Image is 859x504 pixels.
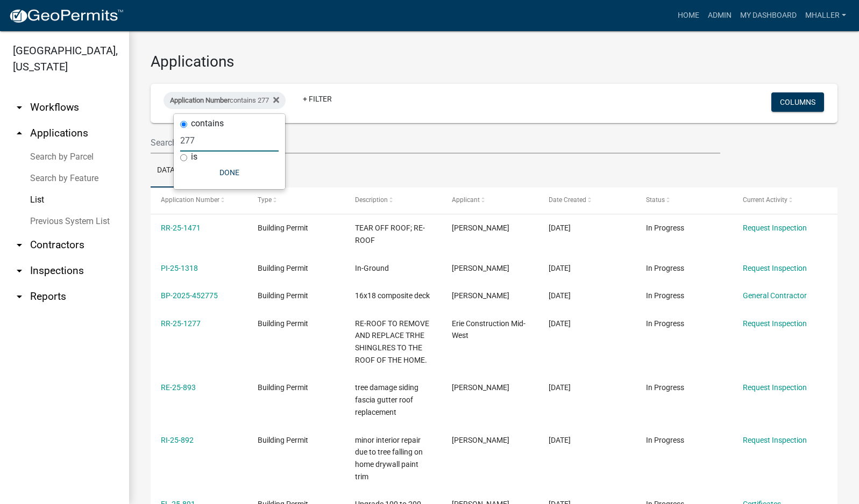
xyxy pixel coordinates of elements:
span: Application Number [170,96,230,104]
span: minor interior repair due to tree falling on home drywall paint trim [355,436,423,481]
span: 16x18 composite deck [355,291,430,300]
a: BP-2025-452775 [161,291,218,300]
a: Admin [704,5,736,26]
a: General Contractor [743,291,807,300]
datatable-header-cell: Status [635,188,732,213]
a: Data [151,154,181,188]
span: Date Created [549,196,586,204]
span: 07/14/2025 [549,319,571,328]
span: 05/29/2025 [549,436,571,444]
span: tree damage siding fascia gutter roof replacement [355,383,418,416]
datatable-header-cell: Date Created [538,188,635,213]
a: My Dashboard [736,5,801,26]
a: RI-25-892 [161,436,194,444]
a: + Filter [294,89,340,109]
a: RR-25-1471 [161,224,201,232]
a: RE-25-893 [161,383,196,392]
span: Building Permit [258,436,308,444]
span: Erie Construction Mid-West [452,319,526,340]
a: Request Inspection [743,383,807,392]
i: arrow_drop_down [13,101,26,114]
a: Request Inspection [743,319,807,328]
span: Building Permit [258,224,308,232]
span: 05/29/2025 [549,383,571,392]
span: Tracy Thompson [452,264,509,272]
span: Status [646,196,665,204]
span: Application Number [161,196,219,204]
input: Search for applications [151,132,720,154]
label: contains [191,119,224,128]
span: Applicant [452,196,480,204]
span: In Progress [646,264,684,272]
span: In Progress [646,291,684,300]
h3: Applications [151,53,837,71]
a: Request Inspection [743,436,807,444]
a: PI-25-1318 [161,264,198,272]
span: Building Permit [258,383,308,392]
a: Request Inspection [743,224,807,232]
span: 07/21/2025 [549,291,571,300]
span: In Progress [646,383,684,392]
i: arrow_drop_down [13,290,26,303]
span: Description [355,196,388,204]
span: Tori Judy [452,224,509,232]
span: Building Permit [258,291,308,300]
a: mhaller [801,5,850,26]
span: Current Activity [743,196,787,204]
datatable-header-cell: Applicant [442,188,538,213]
span: Tracy Thompson [452,436,509,444]
i: arrow_drop_up [13,127,26,140]
a: Request Inspection [743,264,807,272]
a: RR-25-1277 [161,319,201,328]
i: arrow_drop_down [13,239,26,251]
span: TEAR OFF ROOF; RE-ROOF [355,224,425,244]
span: Tracy Thompson [452,383,509,392]
span: In Progress [646,319,684,328]
datatable-header-cell: Description [345,188,442,213]
span: RE-ROOF TO REMOVE AND REPLACE TRHE SHINGLRES TO THE ROOF OF THE HOME. [355,319,429,364]
label: is [191,153,197,161]
span: In-Ground [355,264,389,272]
datatable-header-cell: Current Activity [733,188,829,213]
datatable-header-cell: Type [247,188,344,213]
span: In Progress [646,436,684,444]
i: arrow_drop_down [13,264,26,277]
span: Building Permit [258,264,308,272]
span: Building Permit [258,319,308,328]
button: Columns [771,92,824,112]
button: Done [180,163,279,182]
span: In Progress [646,224,684,232]
datatable-header-cell: Application Number [151,188,247,213]
div: contains 277 [164,92,286,109]
span: Type [258,196,272,204]
span: Anthony DiCesare [452,291,509,300]
a: Home [673,5,704,26]
span: 08/11/2025 [549,224,571,232]
span: 07/21/2025 [549,264,571,272]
